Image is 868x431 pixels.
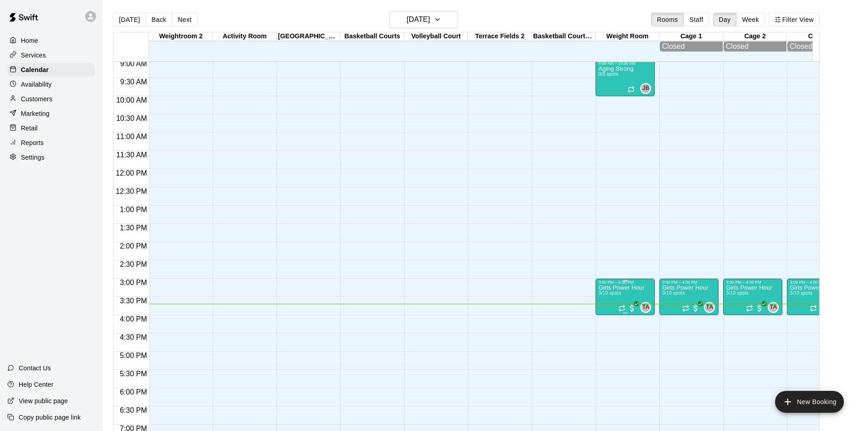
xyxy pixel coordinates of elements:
span: TA [642,303,649,312]
div: 3:00 PM – 4:00 PM [790,280,843,285]
button: [DATE] [113,13,146,26]
a: Retail [7,121,95,135]
span: Jeffrey Batis [644,83,651,94]
p: Settings [21,153,45,162]
button: Filter View [769,13,820,26]
div: Cage 2 [723,32,787,41]
span: 12:00 PM [113,169,149,177]
div: Basketball Courts 2 [532,32,596,41]
span: Recurring event [618,305,626,312]
span: Taylor Allen Flanick [771,302,779,313]
span: 12:30 PM [113,187,149,195]
a: Reports [7,136,95,150]
div: Terrace Fields 2 [468,32,532,41]
h6: [DATE] [407,13,430,26]
span: 3/10 spots filled [662,291,684,296]
span: 4:30 PM [118,333,149,341]
span: 1:00 PM [118,206,149,213]
span: Recurring event [627,86,635,93]
span: Recurring event [810,305,817,312]
span: 2:00 PM [118,242,149,250]
button: Next [172,13,197,26]
span: Recurring event [746,305,753,312]
a: Marketing [7,107,95,120]
a: Customers [7,92,95,106]
a: Settings [7,151,95,164]
span: Taylor Allen Flanick [644,302,651,313]
div: 3:00 PM – 4:00 PM: Girls Power Hour [596,279,655,315]
span: 6:30 PM [118,406,149,414]
div: Taylor Allen Flanick [768,302,779,313]
div: Basketball Courts [340,32,404,41]
p: Help Center [19,380,53,389]
span: All customers have paid [755,304,764,313]
span: 3/10 spots filled [726,291,748,296]
div: Taylor Allen Flanick [640,302,651,313]
span: 3/10 spots filled [790,291,812,296]
p: Contact Us [19,363,51,373]
div: Cage 1 [659,32,723,41]
div: [GEOGRAPHIC_DATA] [277,32,340,41]
div: Taylor Allen Flanick [704,302,715,313]
div: Closed [726,42,784,51]
a: Availability [7,78,95,91]
div: Closed [662,42,720,51]
p: View public page [19,396,68,405]
div: Weightroom 2 [149,32,213,41]
button: Rooms [651,13,684,26]
button: add [775,391,844,413]
button: Week [736,13,765,26]
p: Customers [21,94,52,104]
div: Volleyball Court [404,32,468,41]
span: 0/6 spots filled [598,72,618,77]
div: 9:00 AM – 10:00 AM [598,61,652,66]
span: 3:30 PM [118,297,149,305]
p: Marketing [21,109,50,118]
span: Taylor Allen Flanick [708,302,715,313]
span: TA [706,303,713,312]
a: Home [7,34,95,47]
button: Staff [683,13,709,26]
div: Cage 4 [787,32,851,41]
span: Recurring event [682,305,689,312]
p: Services [21,51,46,60]
span: TA [770,303,777,312]
p: Home [21,36,38,45]
span: 2:30 PM [118,260,149,268]
span: 10:00 AM [114,96,149,104]
div: 3:00 PM – 4:00 PM: Girls Power Hour [723,279,782,315]
span: 5:30 PM [118,370,149,378]
span: All customers have paid [627,304,637,313]
div: 3:00 PM – 4:00 PM [598,280,652,285]
span: 11:30 AM [114,151,149,159]
div: Jeffrey Batis [640,83,651,94]
span: 9:00 AM [118,60,149,68]
div: Weight Room [596,32,659,41]
span: 5:00 PM [118,352,149,359]
button: [DATE] [390,11,458,28]
div: Closed [790,42,848,51]
div: 9:00 AM – 10:00 AM: Aging Strong [596,60,655,96]
a: Calendar [7,63,95,77]
p: Retail [21,124,38,133]
span: 9:30 AM [118,78,149,86]
p: Reports [21,138,44,147]
button: Back [145,13,172,26]
span: All customers have paid [819,304,828,313]
span: JB [642,84,649,93]
span: 4:00 PM [118,315,149,323]
div: 3:00 PM – 4:00 PM: Girls Power Hour [659,279,719,315]
button: Day [713,13,737,26]
div: Activity Room [213,32,277,41]
div: 3:00 PM – 4:00 PM [726,280,780,285]
span: 3/10 spots filled [598,291,621,296]
span: 10:30 AM [114,114,149,122]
